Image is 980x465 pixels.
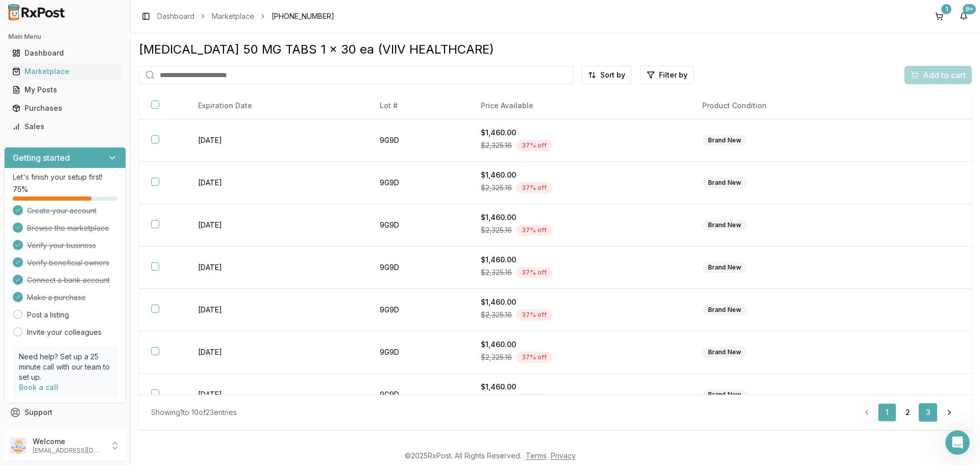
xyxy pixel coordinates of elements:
[702,177,747,188] div: Brand New
[12,48,118,58] div: Dashboard
[857,403,960,422] nav: pagination
[702,219,747,231] div: Brand New
[13,184,28,194] span: 75 %
[702,262,747,273] div: Brand New
[33,436,104,447] p: Welcome
[481,297,678,307] div: $1,460.00
[33,447,104,455] p: [EMAIL_ADDRESS][DOMAIN_NAME]
[516,267,552,278] div: 37 % off
[157,11,334,21] nav: breadcrumb
[481,225,512,235] span: $2,325.16
[481,267,512,278] span: $2,325.16
[931,8,947,25] button: 1
[367,374,469,416] td: 9G9D
[939,403,960,422] a: Go to next page
[4,118,126,135] button: Sales
[367,331,469,374] td: 9G9D
[955,8,972,25] button: 9+
[526,451,547,460] a: Terms
[600,70,625,80] span: Sort by
[481,255,678,265] div: $1,460.00
[702,347,747,358] div: Brand New
[212,11,254,21] a: Marketplace
[27,223,109,233] span: Browse the marketplace
[12,103,118,113] div: Purchases
[27,275,110,285] span: Connect a bank account
[272,11,334,21] span: [PHONE_NUMBER]
[640,66,694,84] button: Filter by
[27,206,96,216] span: Create your account
[4,422,126,440] button: Feedback
[367,162,469,204] td: 9G9D
[941,4,951,14] div: 1
[19,383,58,391] a: Book a call
[24,426,59,436] span: Feedback
[481,395,512,405] span: $2,325.16
[367,289,469,331] td: 9G9D
[516,394,552,405] div: 37 % off
[4,63,126,80] button: Marketplace
[516,225,552,236] div: 37 % off
[4,403,126,422] button: Support
[8,81,122,99] a: My Posts
[8,117,122,136] a: Sales
[151,407,237,418] div: Showing 1 to 10 of 23 entries
[469,92,690,119] th: Price Available
[8,44,122,62] a: Dashboard
[27,292,86,303] span: Make a purchase
[186,162,367,204] td: [DATE]
[659,70,688,80] span: Filter by
[481,382,678,392] div: $1,460.00
[186,119,367,162] td: [DATE]
[481,183,512,193] span: $2,325.16
[516,309,552,321] div: 37 % off
[12,85,118,95] div: My Posts
[19,352,111,382] p: Need help? Set up a 25 minute call with our team to set up.
[4,4,69,20] img: RxPost Logo
[13,172,117,182] p: Let's finish your setup first!
[516,140,552,151] div: 37 % off
[186,374,367,416] td: [DATE]
[157,11,194,21] a: Dashboard
[690,92,895,119] th: Product Condition
[367,204,469,247] td: 9G9D
[702,304,747,315] div: Brand New
[139,41,972,58] div: [MEDICAL_DATA] 50 MG TABS 1 x 30 ea (VIIV HEALTHCARE)
[481,170,678,180] div: $1,460.00
[481,140,512,151] span: $2,325.16
[551,451,576,460] a: Privacy
[27,258,109,268] span: Verify beneficial owners
[186,331,367,374] td: [DATE]
[186,204,367,247] td: [DATE]
[898,403,917,422] a: 2
[8,33,122,41] h2: Main Menu
[516,182,552,193] div: 37 % off
[4,100,126,116] button: Purchases
[27,327,102,337] a: Invite your colleagues
[4,82,126,98] button: My Posts
[481,128,678,138] div: $1,460.00
[581,66,632,84] button: Sort by
[8,99,122,117] a: Purchases
[13,152,70,164] h3: Getting started
[367,247,469,289] td: 9G9D
[10,437,27,454] img: User avatar
[481,352,512,362] span: $2,325.16
[12,121,118,132] div: Sales
[367,92,469,119] th: Lot #
[702,389,747,400] div: Brand New
[516,352,552,363] div: 37 % off
[702,135,747,146] div: Brand New
[367,119,469,162] td: 9G9D
[186,289,367,331] td: [DATE]
[945,430,970,455] iframe: Intercom live chat
[186,247,367,289] td: [DATE]
[919,403,937,422] a: 3
[963,4,976,14] div: 9+
[481,339,678,350] div: $1,460.00
[186,92,367,119] th: Expiration Date
[8,62,122,81] a: Marketplace
[4,45,126,61] button: Dashboard
[12,66,118,77] div: Marketplace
